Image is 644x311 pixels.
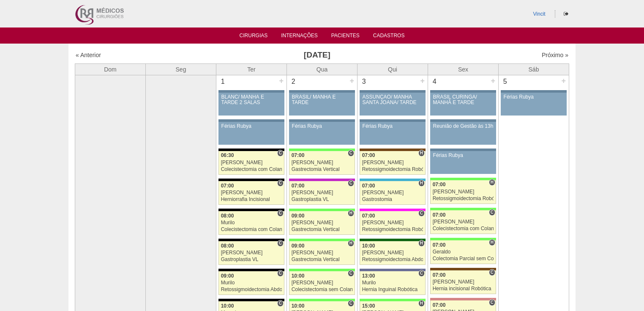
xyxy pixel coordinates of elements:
[221,227,282,232] div: Colecistectomia com Colangiografia VL
[430,178,496,180] div: Key: Brasil
[433,226,494,231] div: Colecistectomia com Colangiografia VL
[289,241,355,265] a: H 09:00 [PERSON_NAME] Gastrectomia Vertical
[277,180,284,187] span: Consultório
[348,150,354,157] span: Consultório
[348,210,354,217] span: Hospital
[221,124,282,129] div: Férias Rubya
[292,273,305,279] span: 10:00
[218,151,284,175] a: C 06:30 [PERSON_NAME] Colecistectomia com Colangiografia VL
[360,181,426,205] a: H 07:00 [PERSON_NAME] Gastrostomia
[362,287,423,292] div: Hernia Inguinal Robótica
[292,152,305,158] span: 07:00
[360,90,426,93] div: Key: Aviso
[430,270,496,294] a: C 07:00 [PERSON_NAME] Hernia incisional Robótica
[363,94,423,105] div: ASSUNÇÃO/ MANHÃ SANTA JOANA/ TARDE
[501,93,567,116] a: Férias Rubya
[221,94,282,105] div: BLANC/ MANHÃ E TARDE 2 SALAS
[430,210,496,234] a: C 07:00 [PERSON_NAME] Colecistectomia com Colangiografia VL
[218,181,284,205] a: C 07:00 [PERSON_NAME] Herniorrafia Incisional
[240,33,268,41] a: Cirurgias
[146,63,216,75] th: Seg
[418,210,425,217] span: Consultório
[362,280,423,286] div: Murilo
[433,249,494,255] div: Geraldo
[430,238,496,240] div: Key: Brasil
[292,280,353,286] div: [PERSON_NAME]
[287,75,300,88] div: 2
[360,149,426,151] div: Key: Santa Joana
[360,269,426,271] div: Key: Vila Nova Star
[75,63,146,75] th: Dom
[218,299,284,301] div: Key: Blanc
[221,303,234,309] span: 10:00
[504,94,564,100] div: Férias Rubya
[218,93,284,116] a: BLANC/ MANHÃ E TARDE 2 SALAS
[218,241,284,265] a: C 08:00 [PERSON_NAME] Gastroplastia VL
[360,241,426,265] a: H 10:00 [PERSON_NAME] Retossigmoidectomia Abdominal VL
[218,149,284,151] div: Key: Blanc
[218,239,284,241] div: Key: Blanc
[433,212,446,218] span: 07:00
[360,239,426,241] div: Key: Santa Maria
[560,75,567,86] div: +
[499,75,512,88] div: 5
[419,75,426,86] div: +
[292,243,305,249] span: 09:00
[430,122,496,145] a: Reunião de Gestão às 13h
[362,190,423,195] div: [PERSON_NAME]
[430,151,496,174] a: Férias Rubya
[362,243,375,249] span: 10:00
[428,75,441,88] div: 4
[430,208,496,210] div: Key: Brasil
[433,182,446,187] span: 07:00
[489,239,495,246] span: Hospital
[287,63,357,75] th: Qua
[360,151,426,175] a: H 07:00 [PERSON_NAME] Retossigmoidectomia Robótica
[433,302,446,308] span: 07:00
[292,124,352,129] div: Férias Rubya
[418,150,425,157] span: Hospital
[428,63,499,75] th: Sex
[277,210,284,217] span: Consultório
[360,179,426,181] div: Key: Neomater
[221,257,282,262] div: Gastroplastia VL
[362,197,423,202] div: Gastrostomia
[218,122,284,145] a: Férias Rubya
[289,299,355,301] div: Key: Brasil
[289,239,355,241] div: Key: Brasil
[362,303,375,309] span: 15:00
[430,90,496,93] div: Key: Aviso
[362,160,423,165] div: [PERSON_NAME]
[433,286,494,292] div: Hernia incisional Robótica
[373,33,405,41] a: Cadastros
[289,271,355,295] a: C 10:00 [PERSON_NAME] Colecistectomia sem Colangiografia VL
[433,94,494,105] div: BRASIL CURINGA/ MANHÃ E TARDE
[292,257,353,262] div: Gastrectomia Vertical
[418,240,425,247] span: Hospital
[430,298,496,300] div: Key: Santa Helena
[489,299,495,306] span: Consultório
[221,190,282,195] div: [PERSON_NAME]
[489,269,495,276] span: Consultório
[221,160,282,165] div: [PERSON_NAME]
[433,196,494,201] div: Retossigmoidectomia Robótica
[292,190,353,195] div: [PERSON_NAME]
[360,209,426,211] div: Key: Pro Matre
[292,213,305,219] span: 09:00
[348,180,354,187] span: Consultório
[216,63,287,75] th: Ter
[292,183,305,189] span: 07:00
[292,94,352,105] div: BRASIL/ MANHÃ E TARDE
[360,271,426,295] a: C 13:00 Murilo Hernia Inguinal Robótica
[277,150,284,157] span: Consultório
[430,240,496,264] a: H 07:00 Geraldo Colectomia Parcial sem Colostomia
[289,122,355,145] a: Férias Rubya
[357,75,371,88] div: 3
[430,268,496,270] div: Key: Santa Joana
[218,209,284,211] div: Key: Blanc
[218,211,284,235] a: C 08:00 Murilo Colecistectomia com Colangiografia VL
[221,152,234,158] span: 06:30
[360,93,426,116] a: ASSUNÇÃO/ MANHÃ SANTA JOANA/ TARDE
[289,151,355,175] a: C 07:00 [PERSON_NAME] Gastrectomia Vertical
[489,209,495,216] span: Consultório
